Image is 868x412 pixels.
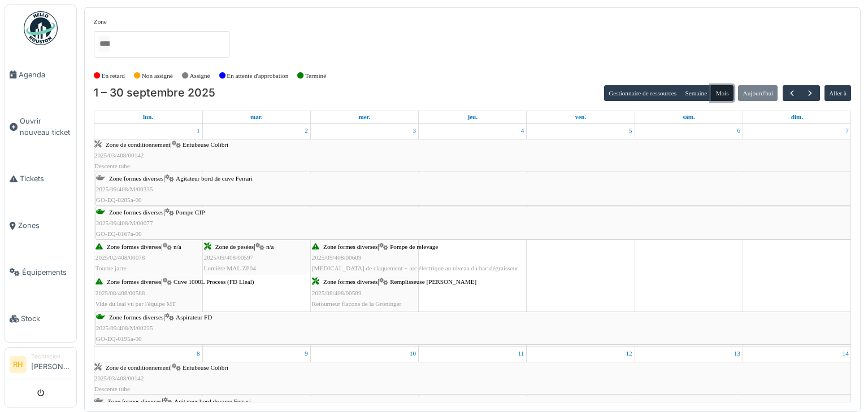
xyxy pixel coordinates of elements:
li: RH [10,356,27,373]
span: Zone de conditionnement [106,364,170,371]
a: 5 septembre 2025 [627,124,635,138]
a: 12 septembre 2025 [624,347,635,361]
a: Tickets [5,156,76,203]
span: 2025/09/408/M/00335 [96,186,153,192]
a: 7 septembre 2025 [843,124,851,138]
td: 4 septembre 2025 [419,124,527,346]
span: GO-EQ-0167a-00 [96,230,142,237]
div: | [96,173,851,206]
button: Mois [711,85,734,101]
td: 6 septembre 2025 [635,124,743,346]
span: Zone de pesées [215,243,254,250]
label: Zone [94,17,107,27]
span: 2025/09/408/00609 [312,254,362,261]
a: lundi [141,111,155,123]
td: 1 septembre 2025 [94,124,202,346]
a: mercredi [356,111,372,123]
span: Lumière MAL ZP04 [204,265,256,271]
span: Aspirateur FD [176,314,212,321]
span: Zone formes diverses [323,243,377,250]
span: Zone formes diverses [109,209,163,216]
span: Ouvrir nouveau ticket [20,116,72,137]
span: Retourneur flacons de la Groninger [312,300,401,307]
a: 2 septembre 2025 [302,124,310,138]
div: | [96,207,851,240]
a: 13 septembre 2025 [732,347,743,361]
label: Non assigné [142,71,173,81]
span: 2025/03/408/00142 [94,375,144,382]
div: | [312,277,477,309]
div: | [94,362,851,395]
label: En retard [102,71,125,81]
span: Zones [18,220,72,231]
span: Équipements [22,267,72,278]
h2: 1 – 30 septembre 2025 [94,86,215,100]
span: 2025/09/408/M/00077 [96,220,153,226]
a: dimanche [789,111,805,123]
span: Tickets [20,173,72,184]
span: 2025/09/408/00597 [204,254,254,261]
input: Tous [98,36,110,52]
td: 7 septembre 2025 [743,124,850,346]
span: GO-EQ-0285a-00 [96,196,142,203]
span: Pompe de relevage [390,243,438,250]
span: Zone formes diverses [107,243,161,250]
span: Zone formes diverses [107,278,161,285]
li: [PERSON_NAME] [31,352,72,376]
a: Équipements [5,249,76,296]
a: 3 septembre 2025 [411,124,419,138]
span: Zone de conditionnement [106,141,170,148]
span: GO-EQ-0195a-00 [96,335,142,342]
a: mardi [248,111,265,123]
span: Entubeuse Colibri [183,364,228,371]
span: Vide du leal vu par l'équipe MT [96,300,176,307]
span: Descente tube [94,385,130,392]
span: Zone formes diverses [107,398,162,405]
label: En attente d'approbation [227,71,288,81]
button: Semaine [680,85,711,101]
span: Agitateur bord de cuve Ferrari [176,175,253,182]
a: vendredi [573,111,589,123]
button: Aller à [824,85,851,101]
a: Agenda [5,51,76,98]
a: samedi [680,111,697,123]
div: | [96,312,851,345]
button: Précédent [783,85,801,102]
div: | [204,242,274,274]
span: Agenda [19,69,72,80]
span: 2025/08/408/00588 [96,290,145,296]
span: Tourne jarre [96,265,127,271]
td: 2 septembre 2025 [202,124,310,346]
a: 10 septembre 2025 [407,347,418,361]
span: 2025/02/408/00078 [96,254,145,261]
span: Zone formes diverses [109,314,163,321]
a: Zones [5,202,76,249]
span: 2025/03/408/00142 [94,152,144,159]
div: | [94,139,851,172]
span: Entubeuse Colibri [183,141,228,148]
button: Aujourd'hui [738,85,778,101]
td: 3 septembre 2025 [310,124,418,346]
span: [MEDICAL_DATA] de claquement + arc électrique au niveau du bac dégraisseur [312,265,518,271]
span: 2025/08/408/00589 [312,290,362,296]
a: Ouvrir nouveau ticket [5,98,76,156]
button: Gestionnaire de ressources [604,85,681,101]
a: 6 septembre 2025 [735,124,743,138]
span: Descente tube [94,163,130,169]
a: 8 septembre 2025 [194,347,202,361]
button: Suivant [801,85,819,102]
a: 11 septembre 2025 [516,347,527,361]
span: Zone formes diverses [109,175,163,182]
td: 5 septembre 2025 [527,124,635,346]
div: | [312,242,518,274]
img: Badge_color-CXgf-gQk.svg [24,11,58,45]
div: Technicien [31,352,72,361]
a: 9 septembre 2025 [302,347,310,361]
div: | [96,242,181,274]
span: 2025/09/408/M/00235 [96,325,153,331]
span: Cuve 1000L Process (FD Lleal) [173,278,254,285]
a: 4 septembre 2025 [519,124,527,138]
span: Stock [21,313,72,324]
label: Terminé [305,71,326,81]
span: n/a [266,243,274,250]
